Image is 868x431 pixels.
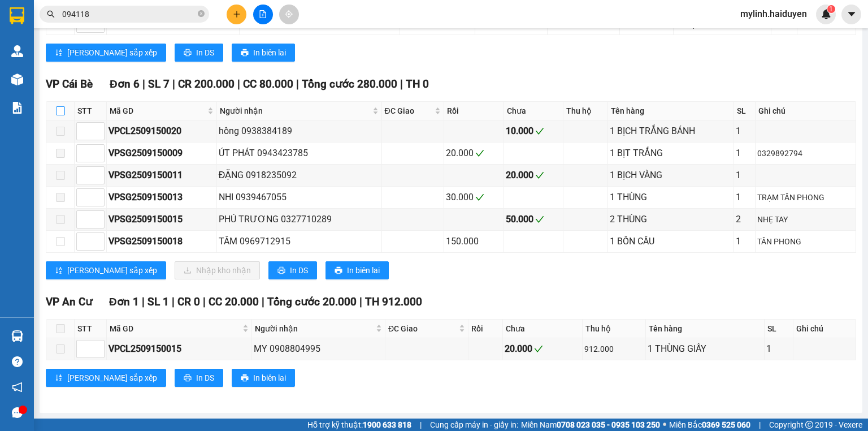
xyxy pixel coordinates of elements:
[765,320,793,338] th: SL
[237,77,240,90] span: |
[535,215,544,224] span: check
[232,44,295,62] button: printerIn biên lai
[97,10,211,37] div: VP [GEOGRAPHIC_DATA]
[219,190,380,204] div: NHI 0939467055
[290,264,308,277] span: In DS
[196,46,214,59] span: In DS
[10,7,24,24] img: logo-vxr
[406,77,429,90] span: TH 0
[610,234,732,248] div: 1 BỒN CẦU
[610,190,732,204] div: 1 THÙNG
[400,77,403,90] span: |
[583,320,645,338] th: Thu hộ
[503,320,583,338] th: Chưa
[110,322,240,335] span: Mã GD
[468,320,502,338] th: Rồi
[736,168,753,182] div: 1
[663,423,666,427] span: ⚪️
[277,266,285,275] span: printer
[506,212,562,226] div: 50.000
[702,420,750,429] strong: 0369 525 060
[669,419,750,431] span: Miền Bắc
[757,213,854,226] div: NHẸ TAY
[285,10,293,18] span: aim
[172,295,175,308] span: |
[10,53,72,112] span: QUÁN NHO LỘ QUẸO
[184,374,192,383] span: printer
[302,77,397,90] span: Tổng cước 280.000
[108,190,215,204] div: VPSG2509150013
[253,46,286,59] span: In biên lai
[67,264,157,277] span: [PERSON_NAME] sắp xếp
[736,212,753,226] div: 2
[365,295,422,308] span: TH 912.000
[827,5,835,13] sup: 1
[388,322,457,335] span: ĐC Giao
[147,295,169,308] span: SL 1
[46,44,166,62] button: sort-ascending[PERSON_NAME] sắp xếp
[75,102,107,120] th: STT
[108,146,215,160] div: VPSG2509150009
[107,338,252,360] td: VPCL2509150015
[11,102,23,114] img: solution-icon
[335,266,342,275] span: printer
[610,168,732,182] div: 1 BỊCH VÀNG
[67,46,157,59] span: [PERSON_NAME] sắp xếp
[110,105,205,117] span: Mã GD
[107,231,217,253] td: VPSG2509150018
[475,193,484,202] span: check
[253,372,286,384] span: In biên lai
[325,261,389,279] button: printerIn biên lai
[97,37,211,50] div: TUẤN
[177,295,200,308] span: CR 0
[504,102,564,120] th: Chưa
[219,124,380,138] div: hồng 0938384189
[259,10,267,18] span: file-add
[55,266,63,275] span: sort-ascending
[821,9,831,19] img: icon-new-feature
[107,165,217,187] td: VPSG2509150011
[10,59,26,71] span: DĐ:
[10,37,89,53] div: 0906945469
[610,212,732,226] div: 2 THÙNG
[805,421,813,429] span: copyright
[233,10,241,18] span: plus
[97,50,211,66] div: 0906945469
[108,212,215,226] div: VPSG2509150015
[203,295,206,308] span: |
[506,168,562,182] div: 20.000
[506,124,562,138] div: 10.000
[563,102,608,120] th: Thu hộ
[254,342,383,356] div: MY 0908804995
[646,320,765,338] th: Tên hàng
[12,407,23,418] span: message
[736,146,753,160] div: 1
[446,234,502,248] div: 150.000
[55,49,63,58] span: sort-ascending
[148,77,170,90] span: SL 7
[535,171,544,180] span: check
[736,234,753,248] div: 1
[109,295,139,308] span: Đơn 1
[110,77,140,90] span: Đơn 6
[262,295,264,308] span: |
[46,295,92,308] span: VP An Cư
[610,146,732,160] div: 1 BỊT TRẮNG
[241,374,249,383] span: printer
[175,261,260,279] button: downloadNhập kho nhận
[220,105,370,117] span: Người nhận
[108,234,215,248] div: VPSG2509150018
[756,102,856,120] th: Ghi chú
[505,342,581,356] div: 20.000
[557,420,660,429] strong: 0708 023 035 - 0935 103 250
[198,10,205,17] span: close-circle
[307,419,411,431] span: Hỗ trợ kỹ thuật:
[731,7,816,21] span: mylinh.haiduyen
[363,420,411,429] strong: 1900 633 818
[172,77,175,90] span: |
[175,44,223,62] button: printerIn DS
[219,234,380,248] div: TÂM 0969712915
[847,9,857,19] span: caret-down
[385,105,432,117] span: ĐC Giao
[11,330,23,342] img: warehouse-icon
